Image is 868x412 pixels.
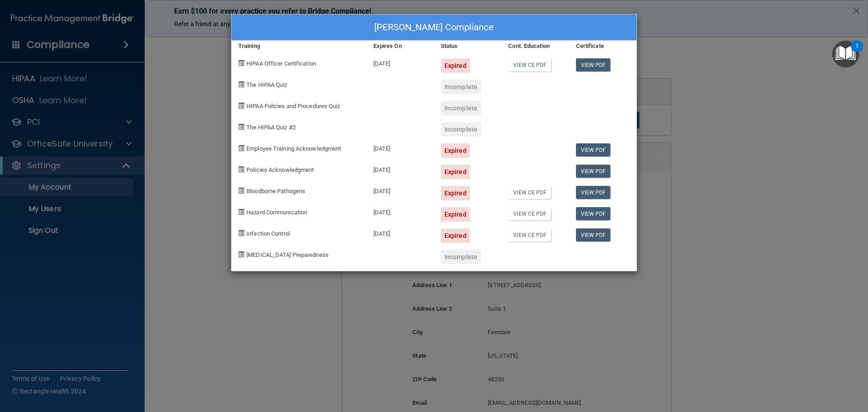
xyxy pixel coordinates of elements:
div: Training [231,41,367,52]
a: View PDF [576,207,611,220]
button: Open Resource Center, 1 new notification [832,41,859,67]
div: [DATE] [367,52,434,73]
div: [DATE] [367,137,434,158]
div: [DATE] [367,222,434,243]
span: The HIPAA Quiz #2 [246,124,296,131]
div: Expires On [367,41,434,52]
span: HIPAA Policies and Procedures Quiz [246,103,340,109]
div: Cont. Education [501,41,569,52]
a: View PDF [576,143,611,156]
div: [DATE] [367,179,434,200]
span: [MEDICAL_DATA] Preparedness [246,251,329,258]
span: HIPAA Officer Certification [246,60,316,67]
a: View PDF [576,228,611,242]
a: View CE PDF [508,186,551,199]
span: Infection Control [246,230,290,237]
div: Incomplete [441,80,481,94]
div: Incomplete [441,101,481,115]
div: Expired [441,186,470,200]
span: Policies Acknowledgment [246,166,314,173]
div: [DATE] [367,158,434,179]
div: Status [434,41,501,52]
a: View PDF [576,165,611,178]
span: Employee Training Acknowledgment [246,145,341,152]
div: 1 [855,46,859,58]
a: View CE PDF [508,58,551,71]
a: View PDF [576,58,611,71]
span: The HIPAA Quiz [246,81,287,88]
a: View PDF [576,186,611,199]
div: [DATE] [367,200,434,222]
a: View CE PDF [508,207,551,220]
div: [PERSON_NAME] Compliance [231,14,637,41]
div: Certificate [569,41,637,52]
div: Expired [441,165,470,179]
a: View CE PDF [508,228,551,242]
div: Incomplete [441,250,481,264]
span: Bloodborne Pathogens [246,188,305,194]
div: Expired [441,207,470,222]
span: Hazard Communication [246,209,307,216]
div: Incomplete [441,122,481,137]
div: Expired [441,143,470,158]
div: Expired [441,58,470,73]
div: Expired [441,228,470,243]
